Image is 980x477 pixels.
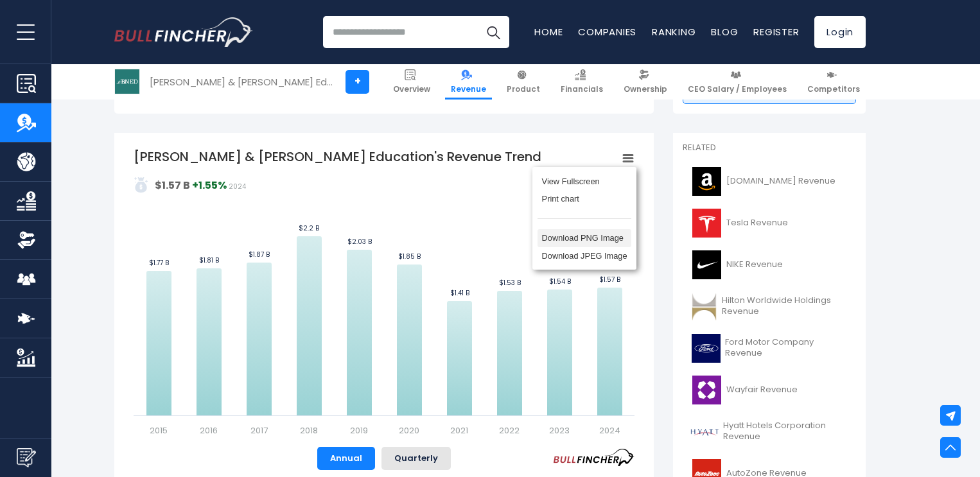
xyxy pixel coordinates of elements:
button: Annual [317,447,375,470]
a: Ford Motor Company Revenue [683,331,856,366]
a: CEO Salary / Employees [682,64,792,100]
li: View Fullscreen [538,172,631,190]
a: Companies [578,25,636,39]
img: NKE logo [690,250,722,279]
img: Bullfincher logo [114,17,253,47]
a: Competitors [801,64,866,100]
text: 2023 [549,424,570,437]
strong: +1.55% [192,178,227,193]
span: Revenue [451,84,486,94]
text: 2017 [250,424,268,437]
p: Related [683,143,856,153]
button: Search [477,16,509,48]
text: $1.41 B [450,288,469,298]
text: $1.87 B [249,250,270,259]
span: 2024 [229,182,246,191]
text: 2022 [499,424,520,437]
text: 2024 [599,424,620,437]
span: Competitors [807,84,860,94]
img: H logo [690,417,719,446]
a: Ownership [618,64,673,100]
img: Ownership [17,230,36,250]
a: Home [534,25,563,39]
img: BNED logo [115,69,139,94]
img: addasd [134,177,149,193]
img: HLT logo [690,292,718,321]
img: W logo [690,376,722,404]
tspan: [PERSON_NAME] & [PERSON_NAME] Education's Revenue Trend [134,148,541,166]
span: Overview [393,84,430,94]
text: 2020 [399,424,419,437]
a: Login [814,16,866,48]
a: Tesla Revenue [683,205,856,241]
button: Quarterly [381,447,451,470]
a: Wayfair Revenue [683,372,856,408]
img: TSLA logo [690,209,722,238]
text: $1.53 B [499,278,521,288]
a: Hilton Worldwide Holdings Revenue [683,289,856,324]
div: [PERSON_NAME] & [PERSON_NAME] Education [150,74,336,89]
a: Hyatt Hotels Corporation Revenue [683,414,856,449]
li: Download JPEG Image [538,247,631,265]
li: Print chart [538,190,631,208]
a: Register [753,25,799,39]
a: Financials [555,64,609,100]
a: Ranking [652,25,696,39]
text: $1.81 B [199,256,219,265]
svg: Barnes & Noble Education's Revenue Trend [134,148,634,437]
a: Revenue [445,64,492,100]
text: $1.85 B [398,252,421,261]
text: $2.2 B [299,223,319,233]
img: AMZN logo [690,167,722,196]
span: Ownership [624,84,667,94]
li: Download PNG Image [538,229,631,247]
text: $1.77 B [149,258,169,268]
span: CEO Salary / Employees [688,84,787,94]
a: Overview [387,64,436,100]
a: [DOMAIN_NAME] Revenue [683,164,856,199]
strong: $1.57 B [155,178,190,193]
text: 2019 [350,424,368,437]
text: 2021 [450,424,468,437]
a: Product [501,64,546,100]
a: Go to homepage [114,17,252,47]
text: $2.03 B [347,237,372,247]
span: Product [507,84,540,94]
img: F logo [690,334,721,363]
a: Blog [711,25,738,39]
span: Financials [561,84,603,94]
a: + [346,70,369,94]
text: 2018 [300,424,318,437]
a: NIKE Revenue [683,247,856,282]
text: 2015 [150,424,168,437]
text: 2016 [200,424,218,437]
